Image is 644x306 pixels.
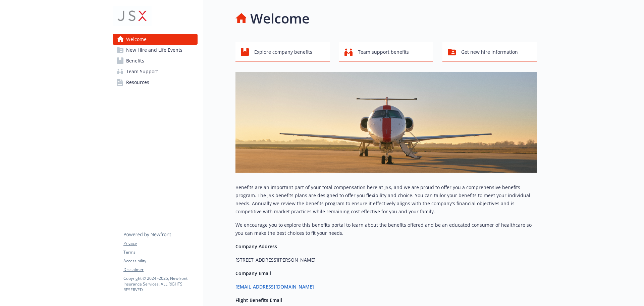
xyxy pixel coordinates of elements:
[126,66,158,77] span: Team Support
[113,34,198,45] a: Welcome
[123,258,197,264] a: Accessibility
[126,55,144,66] span: Benefits
[123,267,197,273] a: Disclaimer
[250,8,310,29] h1: Welcome
[113,77,198,88] a: Resources
[235,270,271,276] strong: Company Email
[126,77,149,88] span: Resources
[113,55,198,66] a: Benefits
[254,46,312,58] span: Explore company benefits
[113,45,198,55] a: New Hire and Life Events
[123,241,197,247] a: Privacy
[126,34,147,45] span: Welcome
[235,243,277,250] strong: Company Address
[235,221,537,237] p: We encourage you to explore this benefits portal to learn about the benefits offered and be an ed...
[126,45,182,55] span: New Hire and Life Events
[358,46,409,58] span: Team support benefits
[235,42,330,61] button: Explore company benefits
[113,66,198,77] a: Team Support
[461,46,518,58] span: Get new hire information
[235,183,537,216] p: Benefits are an important part of your total compensation here at JSX, and we are proud to offer ...
[235,283,314,290] a: [EMAIL_ADDRESS][DOMAIN_NAME]
[235,297,282,303] strong: Flight Benefits Email
[235,72,537,173] img: overview page banner
[442,42,537,61] button: Get new hire information
[123,275,197,293] p: Copyright © 2024 - 2025 , Newfront Insurance Services, ALL RIGHTS RESERVED
[339,42,433,61] button: Team support benefits
[123,249,197,255] a: Terms
[235,256,537,264] p: [STREET_ADDRESS][PERSON_NAME]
